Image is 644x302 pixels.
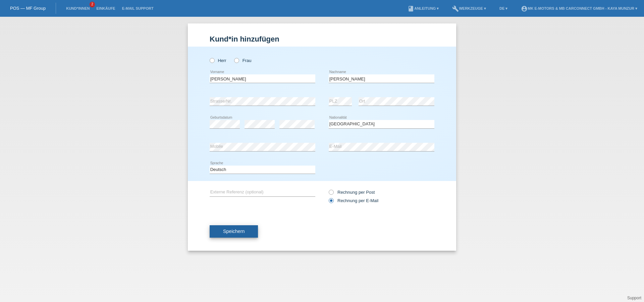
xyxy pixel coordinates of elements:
span: Speichern [223,229,245,234]
label: Rechnung per Post [329,190,375,195]
a: buildWerkzeuge ▾ [449,6,489,10]
a: account_circleMK E-MOTORS & MB CarConnect GmbH - Kaya Munzur ▾ [518,6,641,10]
button: Speichern [210,225,258,238]
label: Frau [234,58,251,63]
input: Frau [234,58,238,62]
label: Herr [210,58,226,63]
a: E-Mail Support [119,6,157,10]
h1: Kund*in hinzufügen [210,35,434,43]
a: bookAnleitung ▾ [404,6,442,10]
i: account_circle [521,5,528,12]
span: 2 [90,2,95,7]
a: Einkäufe [93,6,118,10]
a: Kund*innen [63,6,93,10]
input: Herr [210,58,214,62]
i: book [408,5,414,12]
i: build [452,5,459,12]
a: POS — MF Group [10,6,46,11]
a: Support [627,296,641,300]
label: Rechnung per E-Mail [329,198,378,203]
input: Rechnung per E-Mail [329,198,333,206]
input: Rechnung per Post [329,190,333,198]
a: DE ▾ [496,6,511,10]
